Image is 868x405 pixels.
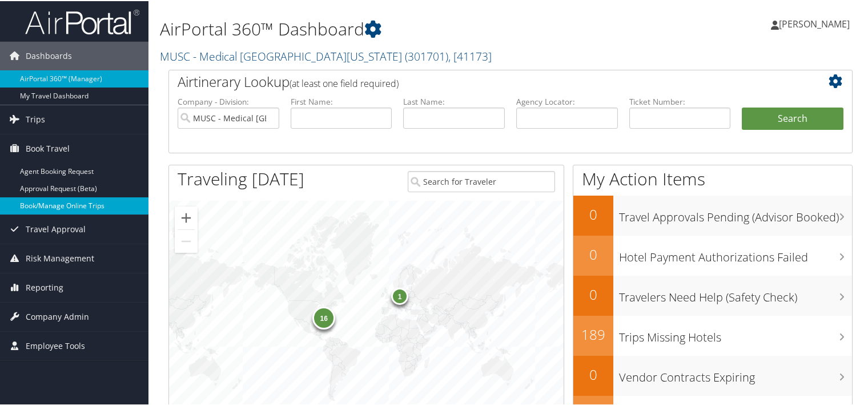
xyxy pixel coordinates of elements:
label: Company - Division: [178,95,279,106]
span: Employee Tools [26,331,85,359]
span: Company Admin [26,301,89,330]
span: Trips [26,104,45,133]
div: 1 [391,287,408,304]
span: ( 301701 ) [405,47,448,63]
h2: 0 [573,284,613,303]
h1: AirPortal 360™ Dashboard [160,16,628,40]
button: Zoom out [175,229,198,252]
a: 0Travelers Need Help (Safety Check) [573,275,852,315]
a: 0Travel Approvals Pending (Advisor Booked) [573,194,852,235]
h2: 189 [573,324,613,343]
h2: Airtinerary Lookup [178,71,786,90]
span: Dashboards [26,41,72,69]
a: 0Hotel Payment Authorizations Failed [573,235,852,275]
h1: My Action Items [573,166,852,190]
h2: 0 [573,204,613,223]
span: Travel Approval [26,214,86,243]
h2: 0 [573,364,613,383]
span: Book Travel [26,133,70,162]
span: (at least one field required) [290,76,399,89]
a: 0Vendor Contracts Expiring [573,355,852,395]
div: 16 [312,305,335,328]
label: Ticket Number: [629,95,731,106]
h3: Trips Missing Hotels [619,323,852,344]
h3: Travel Approvals Pending (Advisor Booked) [619,202,852,224]
label: Agency Locator: [516,95,618,106]
a: 189Trips Missing Hotels [573,315,852,355]
span: [PERSON_NAME] [779,17,850,29]
a: MUSC - Medical [GEOGRAPHIC_DATA][US_STATE] [160,47,492,63]
button: Search [742,106,843,129]
span: , [ 41173 ] [448,47,492,63]
label: Last Name: [403,95,505,106]
button: Zoom in [175,205,198,228]
h3: Vendor Contracts Expiring [619,363,852,384]
span: Risk Management [26,243,94,272]
label: First Name: [291,95,392,106]
h3: Travelers Need Help (Safety Check) [619,283,852,304]
h2: 0 [573,244,613,263]
h3: Hotel Payment Authorizations Failed [619,243,852,264]
input: Search for Traveler [408,170,555,191]
span: Reporting [26,272,63,301]
a: [PERSON_NAME] [771,6,861,40]
img: airportal-logo.png [25,7,139,34]
h1: Traveling [DATE] [178,166,304,190]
